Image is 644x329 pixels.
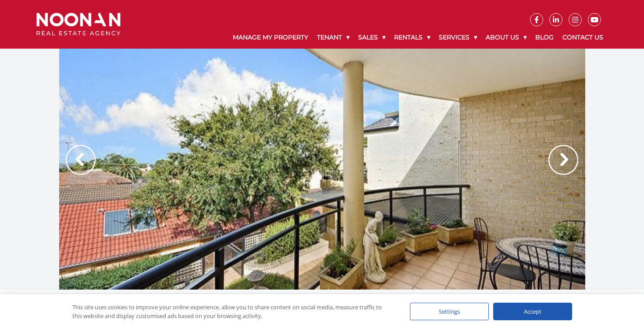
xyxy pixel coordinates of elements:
[390,26,434,49] a: Rentals
[434,26,481,49] a: Services
[72,303,392,320] div: This site uses cookies to improve your online experience, allow you to share content on social me...
[354,26,390,49] a: Sales
[36,13,121,36] img: Noonan Real Estate Agency
[481,26,531,49] a: About Us
[228,26,313,49] a: Manage My Property
[558,26,608,49] a: Contact Us
[493,303,572,320] div: Accept
[531,26,558,49] a: Blog
[66,145,96,175] img: Arrow slider
[548,145,578,175] img: Arrow slider
[410,303,489,320] div: Settings
[313,26,354,49] a: Tenant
